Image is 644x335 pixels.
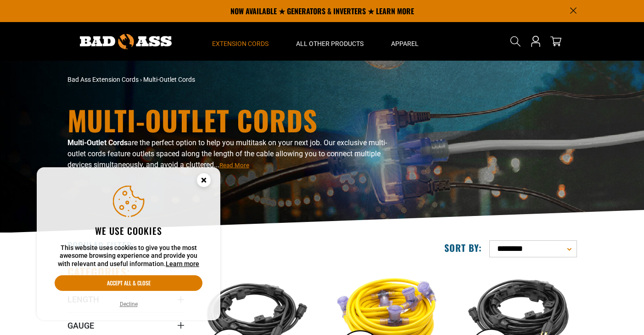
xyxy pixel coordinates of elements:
[212,40,269,48] span: Extension Cords
[166,260,199,267] a: Learn more
[67,75,403,85] nav: breadcrumbs
[282,22,377,61] summary: All Other Products
[377,22,432,61] summary: Apparel
[117,300,140,309] button: Decline
[508,34,523,49] summary: Search
[55,244,202,268] p: This website uses cookies to give you the most awesome browsing experience and provide you with r...
[67,76,139,83] a: Bad Ass Extension Cords
[391,40,419,48] span: Apparel
[143,76,195,83] span: Multi-Outlet Cords
[67,320,94,331] span: Gauge
[219,162,249,169] span: Read More
[198,22,282,61] summary: Extension Cords
[37,167,220,321] aside: Cookie Consent
[444,242,482,254] label: Sort by:
[55,225,202,237] h2: We use cookies
[67,138,128,147] b: Multi-Outlet Cords
[67,138,387,169] span: are the perfect option to help you multitask on your next job. Our exclusive multi-outlet cords f...
[296,40,364,48] span: All Other Products
[67,106,403,134] h1: Multi-Outlet Cords
[140,76,142,83] span: ›
[55,275,202,291] button: Accept all & close
[80,34,172,49] img: Bad Ass Extension Cords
